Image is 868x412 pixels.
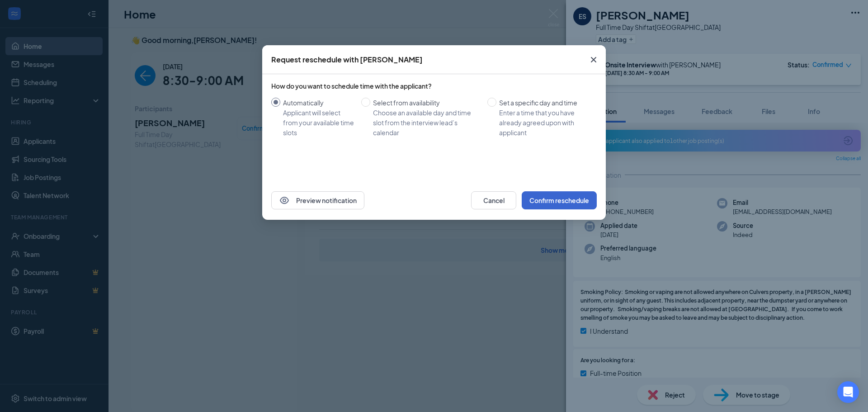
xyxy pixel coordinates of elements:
[279,195,290,206] svg: Eye
[271,81,597,90] div: How do you want to schedule time with the applicant?
[471,191,516,209] button: Cancel
[271,55,423,65] div: Request reschedule with [PERSON_NAME]
[588,54,599,65] svg: Cross
[499,98,590,108] div: Set a specific day and time
[581,45,606,74] button: Close
[373,98,480,108] div: Select from availability
[373,108,480,137] div: Choose an available day and time slot from the interview lead’s calendar
[283,98,354,108] div: Automatically
[522,191,597,209] button: Confirm reschedule
[283,108,354,137] div: Applicant will select from your available time slots
[271,191,364,209] button: EyePreview notification
[837,381,859,403] div: Open Intercom Messenger
[499,108,590,137] div: Enter a time that you have already agreed upon with applicant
